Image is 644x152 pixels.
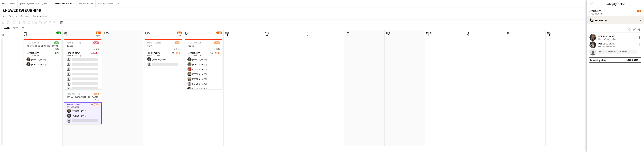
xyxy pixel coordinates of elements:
button: Profox [7,0,18,7]
span: 2/3 [637,10,641,12]
span: Opgaver [20,14,29,18]
div: [PERSON_NAME] [598,42,617,45]
div: CEST [21,26,25,29]
a: Opgaver [19,14,31,18]
div: [PERSON_NAME] [598,35,617,38]
div: 99.3km [609,38,617,40]
a: Vis [1,14,7,18]
span: Kommunikation [33,14,48,18]
span: Rediger [9,14,17,18]
span: Vis [3,14,6,18]
div: 18:30-22:30 (4t) [589,12,641,15]
button: [PERSON_NAME] [PERSON_NAME] [18,0,52,7]
button: Simple Creation [76,0,96,7]
div: 1 440.00 KR [625,58,639,62]
button: Grenå Pavillionen [96,0,116,7]
span: Spoht Crew [589,10,601,12]
a: Rediger [8,14,18,18]
span: Uge 35 [11,26,20,29]
button: Spoht Crew [589,10,604,12]
div: Ikke vurderet [598,38,609,40]
div: 90.1km [609,45,617,48]
button: SHOWCREW SUBHIRE [52,0,76,7]
a: Kommunikation [31,14,50,18]
div: Bekræftet [587,16,644,24]
div: Samlet gebyr [589,58,606,62]
h1: SHOWCREW SUBHIRE [3,8,41,13]
h3: Jobopfyldelse [587,2,644,6]
div: Ikke vurderet [598,45,609,48]
div: [DATE] [3,26,10,29]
